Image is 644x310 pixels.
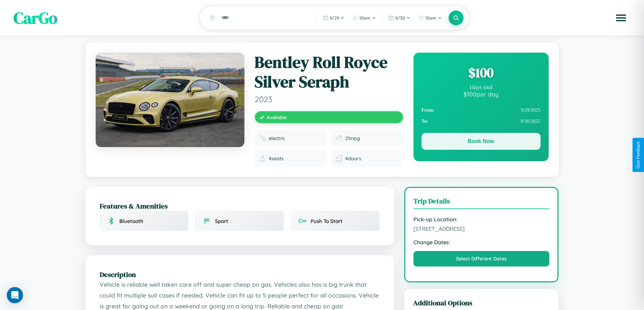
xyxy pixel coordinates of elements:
[255,94,403,104] span: 2023
[119,218,143,224] span: Bluetooth
[422,105,541,116] div: 9 / 29 / 2025
[422,133,541,150] button: Book Now
[14,7,57,29] span: CarGo
[385,12,414,23] button: 9/30
[100,270,380,279] h2: Description
[422,90,541,98] div: $ 100 per day
[96,53,244,147] img: Bentley Roll Royce Silver Seraph 2023
[413,225,550,232] span: [STREET_ADDRESS]
[395,15,405,21] span: 9 / 30
[336,155,342,162] img: Doors
[422,118,428,124] strong: To:
[422,63,541,82] div: $ 100
[359,15,371,21] span: 10am
[215,218,228,224] span: Sport
[7,287,23,303] div: Open Intercom Messenger
[269,135,285,141] span: electric
[267,114,287,120] span: Available
[413,251,550,266] button: Select Different Dates
[413,196,550,209] h3: Trip Details
[612,8,630,27] button: Open menu
[422,116,541,127] div: 9 / 30 / 2025
[349,12,379,23] button: 10am
[413,216,550,223] strong: Pick-up Location:
[319,12,348,23] button: 9/29
[259,135,266,142] img: Fuel type
[100,201,380,211] h2: Features & Amenities
[255,53,403,91] h1: Bentley Roll Royce Silver Seraph
[425,15,436,21] span: 10am
[330,15,339,21] span: 9 / 29
[422,84,541,90] div: 1 days total
[269,156,284,162] span: 4 seats
[259,155,266,162] img: Seats
[336,135,342,142] img: Fuel efficiency
[311,218,342,224] span: Push To Start
[413,239,550,246] strong: Change Dates:
[345,156,361,162] span: 4 doors
[422,107,435,113] strong: From:
[636,141,641,169] div: Give Feedback
[413,298,550,308] h3: Additional Options
[345,135,360,141] span: 21 mpg
[415,12,445,23] button: 10am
